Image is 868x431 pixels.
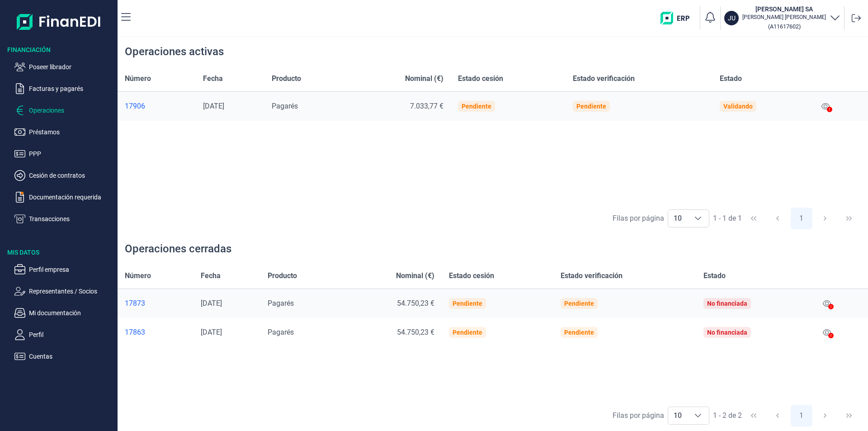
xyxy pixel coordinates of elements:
[14,83,114,94] button: Facturas y pagarés
[449,270,494,281] span: Estado cesión
[742,14,826,21] p: [PERSON_NAME] [PERSON_NAME]
[564,329,594,336] div: Pendiente
[14,286,114,297] button: Representantes / Socios
[767,208,788,229] button: Previous Page
[743,405,764,426] button: First Page
[29,264,114,275] p: Perfil empresa
[405,73,443,84] span: Nominal (€)
[660,12,696,24] img: erp
[724,5,840,32] button: JU[PERSON_NAME] SA[PERSON_NAME] [PERSON_NAME](A11617602)
[14,105,114,116] button: Operaciones
[410,102,443,110] span: 7.033,77 €
[791,405,812,426] button: Page 1
[125,299,186,308] a: 17873
[29,148,114,159] p: PPP
[29,192,114,203] p: Documentación requerida
[14,192,114,203] button: Documentación requerida
[272,73,301,84] span: Producto
[125,328,186,337] a: 17863
[14,127,114,137] button: Préstamos
[125,270,151,281] span: Número
[707,300,747,307] div: No financiada
[14,308,114,318] button: Mi documentación
[14,264,114,275] button: Perfil empresa
[573,73,635,84] span: Estado verificación
[125,242,231,256] div: Operaciones cerradas
[125,73,151,84] span: Número
[767,405,788,426] button: Previous Page
[29,62,114,72] p: Poseer librador
[268,299,294,308] span: Pagarés
[268,270,297,281] span: Producto
[791,208,812,229] button: Page 1
[203,73,223,84] span: Fecha
[17,7,101,36] img: Logo de aplicación
[462,103,491,110] div: Pendiente
[838,208,860,229] button: Last Page
[713,412,742,419] span: 1 - 2 de 2
[564,300,594,307] div: Pendiente
[29,213,114,224] p: Transacciones
[125,102,189,111] a: 17906
[201,270,221,281] span: Fecha
[687,210,709,227] div: Choose
[703,270,726,281] span: Estado
[576,103,606,110] div: Pendiente
[14,329,114,340] button: Perfil
[723,103,753,110] div: Validando
[720,73,742,84] span: Estado
[201,299,253,308] div: [DATE]
[29,127,114,137] p: Préstamos
[613,213,664,224] div: Filas por página
[668,210,687,227] span: 10
[707,329,747,336] div: No financiada
[397,299,434,308] span: 54.750,23 €
[768,23,801,30] small: Copiar cif
[742,5,826,14] h3: [PERSON_NAME] SA
[687,407,709,424] div: Choose
[29,105,114,116] p: Operaciones
[397,328,434,336] span: 54.750,23 €
[668,407,687,424] span: 10
[14,213,114,224] button: Transacciones
[814,405,836,426] button: Next Page
[14,148,114,159] button: PPP
[453,329,482,336] div: Pendiente
[272,102,298,110] span: Pagarés
[29,83,114,94] p: Facturas y pagarés
[14,170,114,181] button: Cesión de contratos
[613,410,664,421] div: Filas por página
[14,351,114,362] button: Cuentas
[268,328,294,336] span: Pagarés
[458,73,503,84] span: Estado cesión
[838,405,860,426] button: Last Page
[29,286,114,297] p: Representantes / Socios
[743,208,764,229] button: First Page
[203,102,257,111] div: [DATE]
[14,62,114,72] button: Poseer librador
[814,208,836,229] button: Next Page
[201,328,253,337] div: [DATE]
[453,300,482,307] div: Pendiente
[561,270,623,281] span: Estado verificación
[713,215,742,222] span: 1 - 1 de 1
[29,329,114,340] p: Perfil
[396,270,434,281] span: Nominal (€)
[29,308,114,318] p: Mi documentación
[728,14,736,23] p: JU
[29,170,114,181] p: Cesión de contratos
[125,44,224,59] div: Operaciones activas
[29,351,114,362] p: Cuentas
